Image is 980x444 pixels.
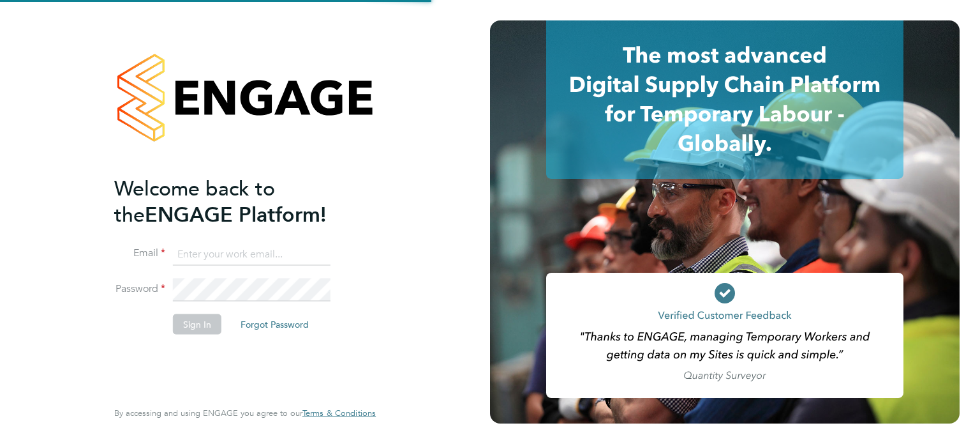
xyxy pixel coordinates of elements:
[173,314,221,335] button: Sign In
[173,243,330,266] input: Enter your work email...
[114,408,376,418] span: By accessing and using ENGAGE you agree to our
[114,176,275,227] span: Welcome back to the
[114,175,363,227] h2: ENGAGE Platform!
[114,247,165,260] label: Email
[302,408,376,418] span: Terms & Conditions
[302,408,376,418] a: Terms & Conditions
[230,314,319,335] button: Forgot Password
[114,282,165,296] label: Password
